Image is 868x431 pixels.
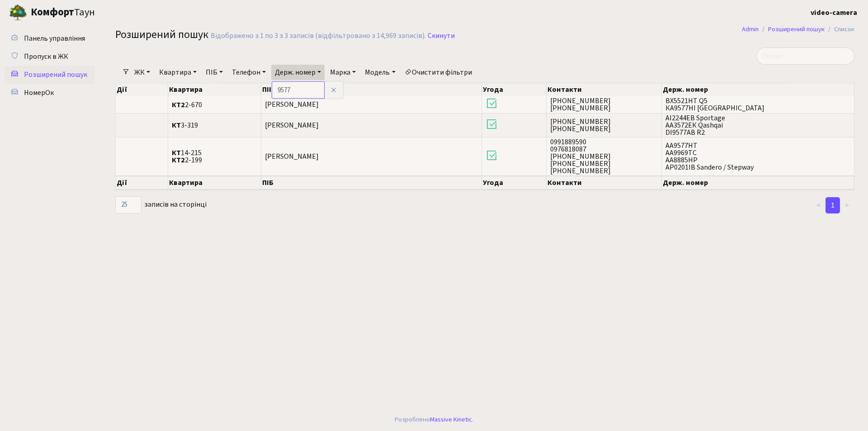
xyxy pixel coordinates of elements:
b: КТ [172,148,181,158]
input: Пошук... [756,47,854,65]
th: Дії [116,176,168,189]
b: КТ [172,120,181,130]
b: video-camera [811,8,857,18]
span: Пропуск в ЖК [24,52,68,62]
th: Угода [482,83,546,96]
th: Угода [482,176,546,189]
th: ПІБ [261,176,482,189]
span: АА9577НТ АА9969ТС АА8885НР АР0201ІВ Sandero / Stepway [665,142,850,171]
a: Розширений пошук [5,66,95,84]
span: Розширений пошук [24,70,87,80]
th: Дії [116,83,168,96]
th: ПІБ [261,83,482,96]
a: Модель [361,65,399,80]
a: НомерОк [5,84,95,102]
a: Розширений пошук [768,24,825,34]
span: [PERSON_NAME] [265,120,319,130]
a: video-camera [811,7,857,18]
th: Контакти [547,83,662,96]
b: КТ2 [172,155,185,165]
span: 14-215 2-199 [172,149,257,164]
a: Панель управління [5,29,95,47]
a: Очистити фільтри [401,65,476,80]
span: 3-319 [172,122,257,129]
a: Телефон [228,65,269,80]
li: Список [825,24,854,34]
a: Квартира [156,65,200,80]
label: записів на сторінці [115,196,207,213]
a: Admin [742,24,759,34]
span: 2-670 [172,101,257,109]
a: 1 [826,197,840,213]
a: Марка [326,65,359,80]
button: Переключити навігацію [113,5,136,20]
a: ПІБ [202,65,226,80]
a: Massive Kinetic [430,415,472,424]
div: Розроблено . [395,415,473,425]
th: Держ. номер [662,176,854,189]
span: Таун [31,5,95,20]
span: ВХ5521НТ Q5 КА9577НІ [GEOGRAPHIC_DATA] [665,97,850,112]
span: Розширений пошук [115,27,208,43]
select: записів на сторінці [115,196,142,213]
span: [PHONE_NUMBER] [PHONE_NUMBER] [550,97,658,112]
span: [PHONE_NUMBER] [PHONE_NUMBER] [550,118,658,133]
a: Держ. номер [271,65,325,80]
th: Контакти [547,176,662,189]
a: Пропуск в ЖК [5,47,95,66]
a: ЖК [131,65,154,80]
span: Панель управління [24,33,85,43]
nav: breadcrumb [728,20,868,39]
th: Держ. номер [662,83,854,96]
span: НомерОк [24,88,54,98]
th: Квартира [168,83,261,96]
div: Відображено з 1 по 3 з 3 записів (відфільтровано з 14,969 записів). [211,32,426,40]
b: КТ2 [172,100,185,110]
a: Скинути [428,32,455,40]
img: logo.png [9,4,27,22]
span: [PERSON_NAME] [265,152,319,161]
span: АI2244ЕВ Sportage АА3572ЕК Qashqai DI9577AB R2 [665,114,850,136]
b: Комфорт [31,5,74,19]
span: [PERSON_NAME] [265,100,319,110]
th: Квартира [168,176,261,189]
span: 0991889590 0976818087 [PHONE_NUMBER] [PHONE_NUMBER] [PHONE_NUMBER] [550,138,658,175]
